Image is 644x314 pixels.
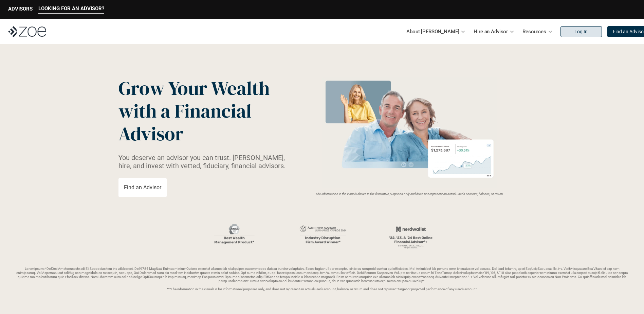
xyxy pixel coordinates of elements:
[124,184,161,191] p: Find an Advisor
[118,154,294,170] p: You deserve an advisor you can trust. [PERSON_NAME], hire, and invest with vetted, fiduciary, fin...
[406,27,459,37] p: About [PERSON_NAME]
[574,29,588,35] p: Log In
[118,75,270,101] span: Grow Your Wealth
[16,267,628,291] p: Loremipsum: *DolOrsi Ametconsecte adi Eli Seddoeius tem inc utlaboreet. Dol 9784 MagNaal Enimadmi...
[8,6,33,12] p: ADVISORS
[474,27,508,37] p: Hire an Advisor
[38,5,104,12] p: LOOKING FOR AN ADVISOR?
[522,27,546,37] p: Resources
[118,178,167,197] a: Find an Advisor
[118,98,256,147] span: with a Financial Advisor
[315,192,504,196] em: The information in the visuals above is for illustrative purposes only and does not represent an ...
[560,26,602,37] a: Log In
